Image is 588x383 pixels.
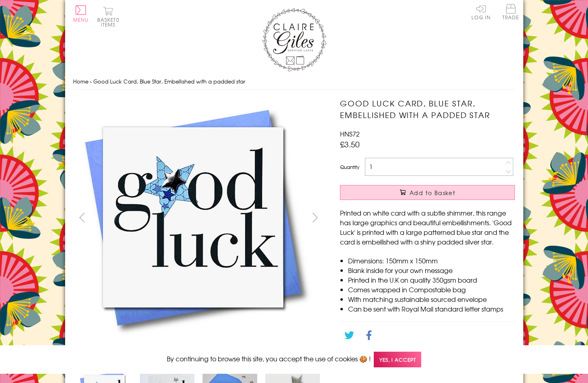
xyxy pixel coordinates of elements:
[73,16,89,23] span: Menu
[93,77,245,85] span: Good Luck Card, Blue Star, Embellished with a padded star
[340,163,359,171] label: Quantity
[374,352,421,367] span: Yes, I accept
[340,185,515,200] button: Add to Basket
[348,294,515,304] li: With matching sustainable sourced envelope
[73,98,314,338] img: Good Luck Card, Blue Star, Embellished with a padded star
[410,189,455,197] span: Add to Basket
[90,77,92,85] span: ›
[73,208,91,226] button: prev
[73,73,515,90] nav: breadcrumbs
[73,77,88,85] a: Home
[306,208,324,226] button: next
[262,8,326,71] img: Claire Giles Greetings Cards
[348,256,515,265] li: Dimensions: 150mm x 150mm
[101,16,119,28] span: 0 items
[73,5,89,22] button: Menu
[348,275,515,285] li: Printed in the U.K on quality 350gsm board
[348,285,515,294] li: Comes wrapped in Compostable bag
[340,208,515,247] p: Printed on white card with a subtle shimmer, this range has large graphics and beautiful embellis...
[348,304,515,314] li: Can be sent with Royal Mail standard letter stamps
[97,6,119,27] button: Basket0 items
[324,98,565,338] img: Good Luck Card, Blue Star, Embellished with a padded star
[502,4,519,21] a: Trade
[348,265,515,275] li: Blank inside for your own message
[340,139,360,150] span: £3.50
[340,129,360,139] span: HNS72
[502,4,519,20] span: Trade
[340,98,515,121] h1: Good Luck Card, Blue Star, Embellished with a padded star
[471,4,491,20] a: Log In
